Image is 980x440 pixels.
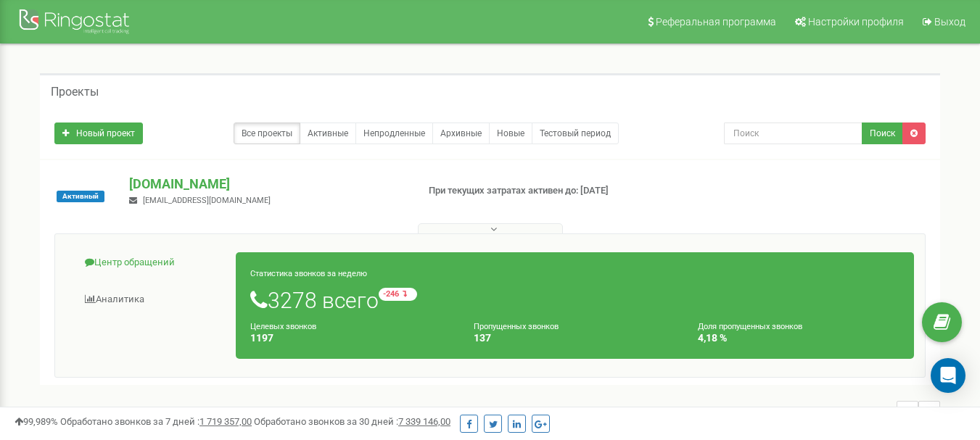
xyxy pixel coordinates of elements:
span: Реферальная программа [656,16,776,28]
a: Новый проект [54,123,143,144]
h4: 4,18 % [698,333,899,344]
small: Целевых звонков [250,322,316,331]
p: При текущих затратах активен до: [DATE] [429,184,630,198]
p: [DOMAIN_NAME] [129,175,405,194]
div: Open Intercom Messenger [931,358,965,393]
span: Активный [57,191,104,202]
a: Тестовый период [532,123,619,144]
h5: Проекты [51,86,99,99]
a: Новые [489,123,532,144]
small: -246 [379,288,417,301]
small: Пропущенных звонков [474,322,559,331]
button: Поиск [862,123,903,144]
h4: 1197 [250,333,452,344]
a: Все проекты [234,123,300,144]
u: 1 719 357,00 [199,416,252,427]
span: Обработано звонков за 30 дней : [254,416,450,427]
u: 7 339 146,00 [398,416,450,427]
span: 99,989% [15,416,58,427]
a: Непродленные [355,123,433,144]
span: 1 - 1 of 1 [854,401,897,423]
span: Настройки профиля [808,16,904,28]
input: Поиск [724,123,862,144]
h1: 3278 всего [250,288,899,312]
span: [EMAIL_ADDRESS][DOMAIN_NAME] [143,196,271,205]
h4: 137 [474,333,675,344]
a: Активные [300,123,356,144]
span: Выход [934,16,965,28]
span: Обработано звонков за 7 дней : [60,416,252,427]
a: Аналитика [66,282,236,317]
a: Архивные [432,123,490,144]
a: Центр обращений [66,245,236,281]
small: Доля пропущенных звонков [698,322,802,331]
small: Статистика звонков за неделю [250,269,367,278]
nav: ... [854,386,940,437]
